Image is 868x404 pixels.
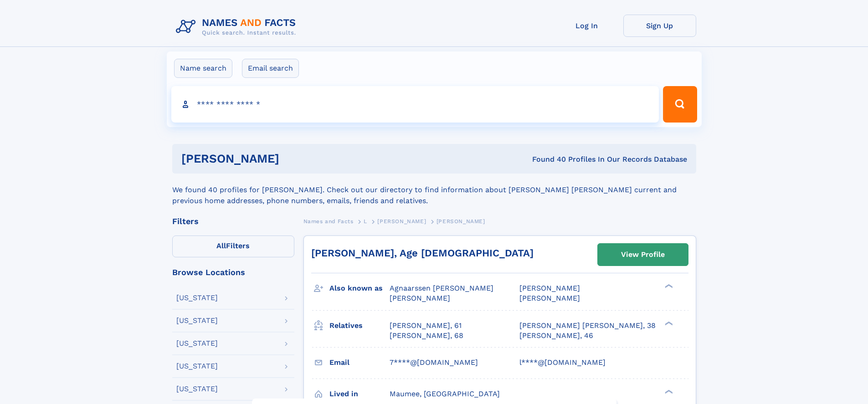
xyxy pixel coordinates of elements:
[364,218,367,225] span: L
[242,59,299,78] label: Email search
[663,389,673,394] div: ❯
[172,15,303,39] img: Logo Names and Facts
[377,215,426,227] a: [PERSON_NAME]
[390,331,463,341] a: [PERSON_NAME], 68
[172,174,696,206] div: We found 40 profiles for [PERSON_NAME]. Check out our directory to find information about [PERSON...
[329,386,390,402] h3: Lived in
[598,244,688,266] a: View Profile
[519,331,593,341] a: [PERSON_NAME], 46
[390,389,500,398] span: Maumee, [GEOGRAPHIC_DATA]
[377,218,426,225] span: [PERSON_NAME]
[176,363,218,370] div: [US_STATE]
[176,294,218,302] div: [US_STATE]
[663,320,673,326] div: ❯
[174,59,232,78] label: Name search
[519,294,580,302] span: [PERSON_NAME]
[550,15,623,37] a: Log In
[216,241,226,250] span: All
[181,153,406,164] h1: [PERSON_NAME]
[364,215,367,227] a: L
[176,317,218,324] div: [US_STATE]
[176,340,218,347] div: [US_STATE]
[437,218,485,225] span: [PERSON_NAME]
[311,247,534,259] a: [PERSON_NAME], Age [DEMOGRAPHIC_DATA]
[176,385,218,393] div: [US_STATE]
[663,283,673,289] div: ❯
[390,294,450,302] span: [PERSON_NAME]
[390,321,462,331] a: [PERSON_NAME], 61
[172,217,294,225] div: Filters
[329,318,390,333] h3: Relatives
[329,355,390,370] h3: Email
[621,244,665,265] div: View Profile
[303,215,354,227] a: Names and Facts
[663,86,697,123] button: Search Button
[390,284,493,292] span: Agnaarssen [PERSON_NAME]
[519,321,656,331] a: [PERSON_NAME] [PERSON_NAME], 38
[172,268,294,276] div: Browse Locations
[623,15,696,37] a: Sign Up
[172,235,294,257] label: Filters
[171,86,659,123] input: search input
[329,281,390,296] h3: Also known as
[406,154,687,164] div: Found 40 Profiles In Our Records Database
[519,284,580,292] span: [PERSON_NAME]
